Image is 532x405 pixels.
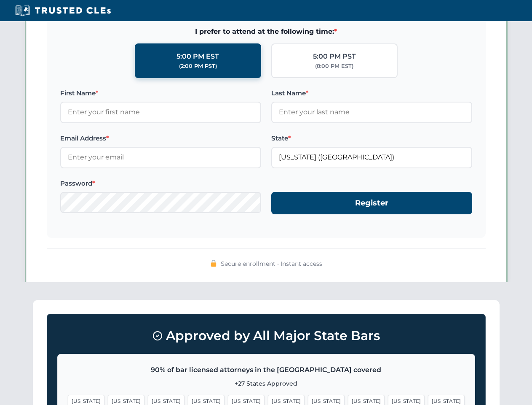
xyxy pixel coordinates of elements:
[60,26,472,37] span: I prefer to attend at the following time:
[13,4,113,17] img: Trusted CLEs
[57,324,475,347] h3: Approved by All Major State Bars
[210,260,217,267] img: 🔒
[179,62,217,70] div: (2:00 PM PST)
[60,102,261,123] input: Enter your first name
[315,62,353,70] div: (8:00 PM EST)
[221,259,322,268] span: Secure enrollment • Instant access
[60,133,261,143] label: Email Address
[68,364,465,375] p: 90% of bar licensed attorneys in the [GEOGRAPHIC_DATA] covered
[313,51,356,62] div: 5:00 PM PST
[68,379,465,388] p: +27 States Approved
[271,88,472,98] label: Last Name
[271,133,472,143] label: State
[271,102,472,123] input: Enter your last name
[60,147,261,168] input: Enter your email
[176,51,219,62] div: 5:00 PM EST
[271,147,472,168] input: Florida (FL)
[271,192,472,214] button: Register
[60,178,261,189] label: Password
[60,88,261,98] label: First Name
